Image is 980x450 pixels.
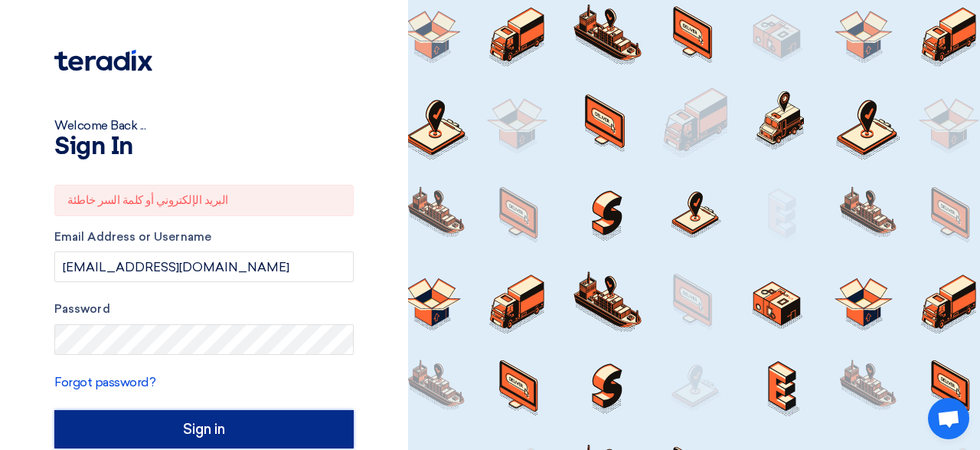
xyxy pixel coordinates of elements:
input: Enter your business email or username [54,251,354,282]
input: Sign in [54,410,354,448]
label: Password [54,301,354,318]
a: Forgot password? [54,375,155,389]
img: Teradix logo [54,50,152,71]
label: Email Address or Username [54,228,354,246]
div: Welcome Back ... [54,117,354,135]
a: Open chat [928,398,969,439]
h1: Sign In [54,135,354,159]
div: البريد الإلكتروني أو كلمة السر خاطئة [54,185,354,216]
